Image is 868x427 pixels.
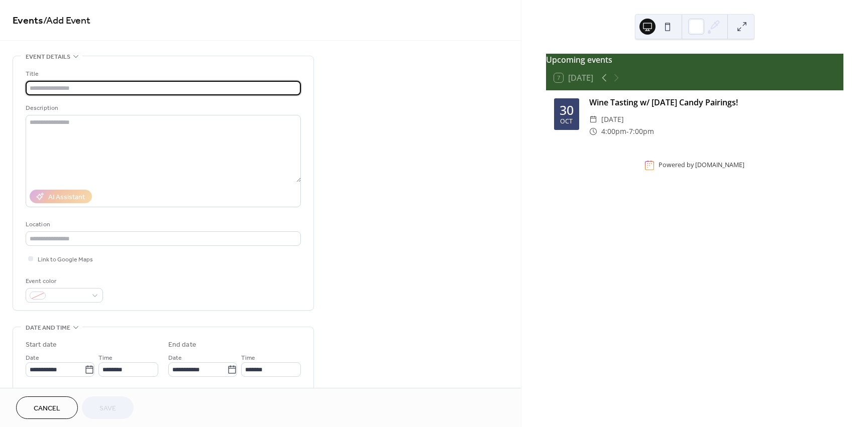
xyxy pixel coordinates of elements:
[626,125,629,137] span: -
[589,113,597,125] div: ​
[601,113,624,125] span: [DATE]
[38,254,93,265] span: Link to Google Maps
[26,353,39,363] span: Date
[589,125,597,137] div: ​
[43,11,90,31] span: / Add Event
[546,54,843,66] div: Upcoming events
[168,353,182,363] span: Date
[241,353,255,363] span: Time
[659,161,744,170] div: Powered by
[560,104,574,116] div: 30
[26,323,70,333] span: Date and time
[98,353,113,363] span: Time
[26,52,70,62] span: Event details
[601,125,626,137] span: 4:00pm
[629,125,654,137] span: 7:00pm
[26,103,299,113] div: Description
[34,403,60,414] span: Cancel
[26,276,101,287] div: Event color
[695,161,744,170] a: [DOMAIN_NAME]
[13,11,43,31] a: Events
[589,96,835,108] div: Wine Tasting w/ [DATE] Candy Pairings!
[26,69,299,79] div: Title
[560,118,573,125] div: Oct
[16,396,78,419] button: Cancel
[168,340,196,350] div: End date
[26,340,57,350] div: Start date
[26,219,299,230] div: Location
